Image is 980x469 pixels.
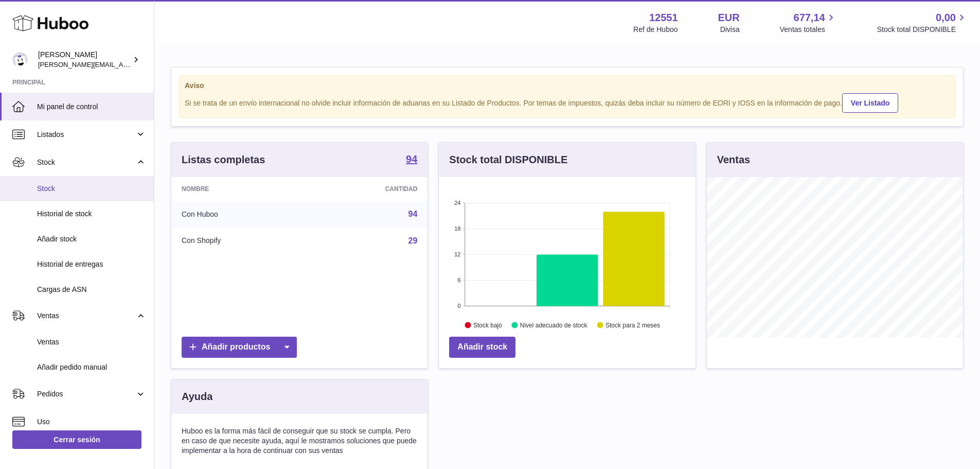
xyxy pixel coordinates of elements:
span: [PERSON_NAME][EMAIL_ADDRESS][PERSON_NAME][DOMAIN_NAME] [38,60,261,68]
span: Ventas totales [780,25,837,34]
div: Divisa [720,25,740,34]
text: 12 [455,251,461,257]
span: 0,00 [936,11,956,25]
a: Ver Listado [842,93,898,113]
div: Si se trata de un envío internacional no olvide incluir información de aduanas en su Listado de P... [185,92,950,113]
h3: Listas completas [182,153,265,167]
a: 0,00 Stock total DISPONIBLE [877,11,968,34]
strong: Aviso [185,81,950,91]
strong: 94 [406,154,417,164]
a: Añadir productos [182,337,297,358]
text: 18 [455,225,461,232]
span: 677,14 [794,11,825,25]
a: Añadir stock [449,337,515,358]
h3: Ayuda [182,390,212,404]
text: 0 [458,303,461,309]
div: Ref de Huboo [633,25,678,34]
text: Stock para 2 meses [605,322,660,329]
text: Stock bajo [473,322,502,329]
p: Huboo es la forma más fácil de conseguir que su stock se cumpla. Pero en caso de que necesite ayu... [182,426,417,456]
span: Añadir pedido manual [37,362,146,372]
div: [PERSON_NAME] [38,50,131,70]
text: Nivel adecuado de stock [520,322,588,329]
span: Historial de entregas [37,259,146,269]
span: Cargas de ASN [37,285,146,294]
span: Stock [37,184,146,194]
strong: EUR [718,11,740,25]
th: Nombre [171,177,308,201]
span: Mi panel de control [37,102,146,112]
span: Historial de stock [37,209,146,219]
td: Con Shopify [171,228,308,254]
a: 677,14 Ventas totales [780,11,837,34]
span: Ventas [37,337,146,347]
a: 94 [408,210,418,218]
span: Añadir stock [37,234,146,244]
h3: Stock total DISPONIBLE [449,153,567,167]
a: Cerrar sesión [12,430,141,449]
span: Stock total DISPONIBLE [877,25,968,34]
span: Uso [37,417,146,427]
text: 24 [455,200,461,206]
a: 29 [408,236,418,245]
img: gerardo.montoiro@cleverenterprise.es [12,52,28,67]
text: 6 [458,277,461,283]
span: Stock [37,158,135,167]
span: Pedidos [37,389,135,399]
span: Listados [37,130,135,140]
h3: Ventas [717,153,750,167]
th: Cantidad [308,177,428,201]
span: Ventas [37,311,135,321]
a: 94 [406,154,417,166]
strong: 12551 [649,11,678,25]
td: Con Huboo [171,201,308,228]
